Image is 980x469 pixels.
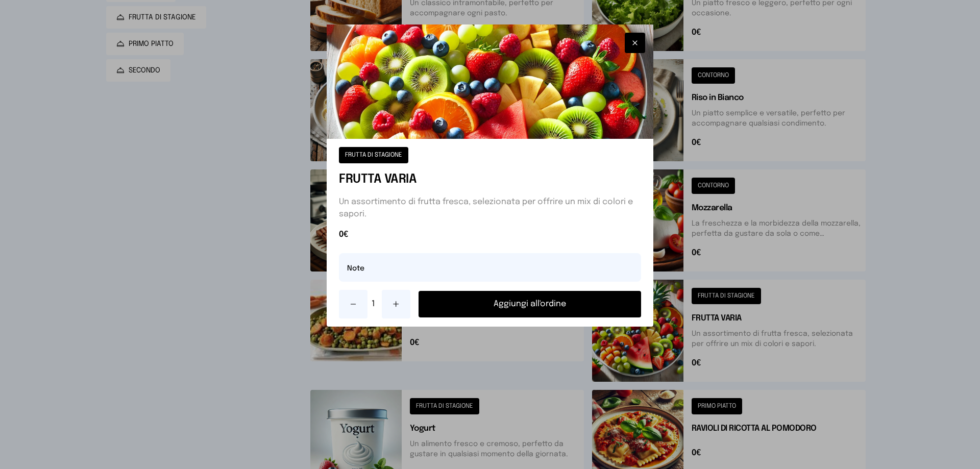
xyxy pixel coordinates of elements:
h1: FRUTTA VARIA [339,171,641,188]
button: Aggiungi all'ordine [419,291,641,317]
p: Un assortimento di frutta fresca, selezionata per offrire un mix di colori e sapori. [339,196,641,220]
span: 0€ [339,229,641,241]
button: FRUTTA DI STAGIONE [339,147,408,163]
span: 1 [372,298,378,310]
img: FRUTTA VARIA [327,24,653,139]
